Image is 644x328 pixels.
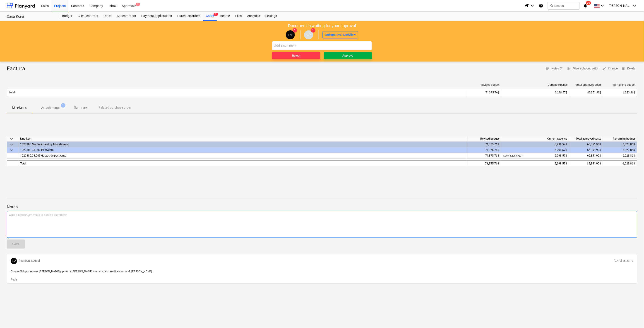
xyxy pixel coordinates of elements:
[342,53,353,58] div: Approve
[288,23,356,29] p: Document is waiting for your approval
[20,142,465,147] div: 1020380 Mantenimiento y Misceláneos
[600,3,605,8] i: keyboard_arrow_down
[18,136,467,142] div: Line-item
[272,41,372,50] input: Add a comment
[621,66,635,71] span: Delete
[311,28,315,33] span: 1
[263,12,280,21] div: Settings
[20,147,465,153] div: 1020380.03.000 Postventa
[307,33,311,36] span: CP
[467,147,501,153] div: 71,375.76$
[75,12,101,21] a: Client contract
[467,142,501,147] div: 71,375.76$
[501,136,569,142] div: Current expense
[569,160,603,166] div: 65,351.90$
[272,52,320,59] button: Reject
[286,30,295,39] div: Fernando Vanegas
[11,270,153,273] span: Abono 60% por resane [PERSON_NAME] y pintura [PERSON_NAME] a un costado en dirección a Mr [PERSON...
[114,12,139,21] a: Subcontracts
[9,147,14,153] span: keyboard_arrow_down
[544,65,565,72] button: Notes (1)
[623,154,635,157] span: 6,023.86$
[605,83,635,86] div: Remaining budget
[503,153,567,159] div: 5,298.57$
[203,12,217,21] a: Costs1
[587,154,601,157] span: 65,351.90$
[322,31,358,38] button: End approval workflow
[603,147,637,153] div: 6,023.86$
[203,12,217,21] div: Costs
[19,259,40,263] p: [PERSON_NAME]
[571,83,601,86] div: Total approved costs
[292,53,300,58] div: Reject
[11,258,17,264] div: Fernando Vanegas
[503,154,523,157] small: 1.00 × 5,298.57$ / 1
[7,14,54,19] div: Casa Korsi
[244,12,263,21] a: Analytics
[621,67,625,71] span: delete
[567,66,598,71] span: View subcontractor
[293,28,297,33] span: 1
[503,161,567,166] div: 5,298.57$
[503,142,567,147] div: 5,298.57$
[217,12,233,21] a: Income
[467,160,501,166] div: 71,375.76$
[59,12,75,21] a: Budget
[175,12,203,21] div: Purchase orders
[11,278,17,282] button: Reply
[469,83,500,86] div: Revised budget
[603,160,637,166] div: 6,023.86$
[583,3,588,8] i: notifications
[9,136,14,142] span: keyboard_arrow_down
[139,12,175,21] a: Payment applications
[61,103,65,108] span: 1
[233,12,244,21] a: Files
[632,3,637,8] i: keyboard_arrow_down
[586,1,591,5] span: 20
[503,91,567,94] div: 5,298.57$
[74,105,88,110] p: Summary
[467,89,501,96] div: 71,375.76$
[325,32,356,38] div: End approval workflow
[530,3,535,8] i: keyboard_arrow_down
[503,83,567,86] div: Current expense
[503,147,567,153] div: 5,298.57$
[545,66,564,71] span: Notes (1)
[565,65,600,72] button: View subcontractor
[621,306,644,328] div: Widget de chat
[609,4,631,7] span: [PERSON_NAME]
[603,136,637,142] div: Remaining budget
[548,2,579,10] button: Search
[41,105,60,110] p: Attachments
[467,136,501,142] div: Revised budget
[620,65,637,72] button: Delete
[20,154,66,157] span: 1020380.03.005 Gastos de postventa
[602,67,606,71] span: edit
[569,147,603,153] div: 65,351.90$
[214,13,218,16] span: 1
[304,30,313,39] div: Claudia Perez
[567,67,571,71] span: business
[101,12,114,21] a: RFQs
[288,33,292,36] span: FV
[569,136,603,142] div: Total approved costs
[539,3,543,8] i: Knowledge base
[12,105,27,110] p: Line-items
[12,259,16,263] span: FV
[614,259,633,263] p: [DATE] 16:38:13
[603,142,637,147] div: 6,023.86$
[545,67,550,71] span: notes
[7,204,637,210] p: Notes
[569,89,603,96] div: 65,351.90$
[324,52,372,59] button: Approve
[550,4,553,7] span: search
[136,3,140,6] span: 1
